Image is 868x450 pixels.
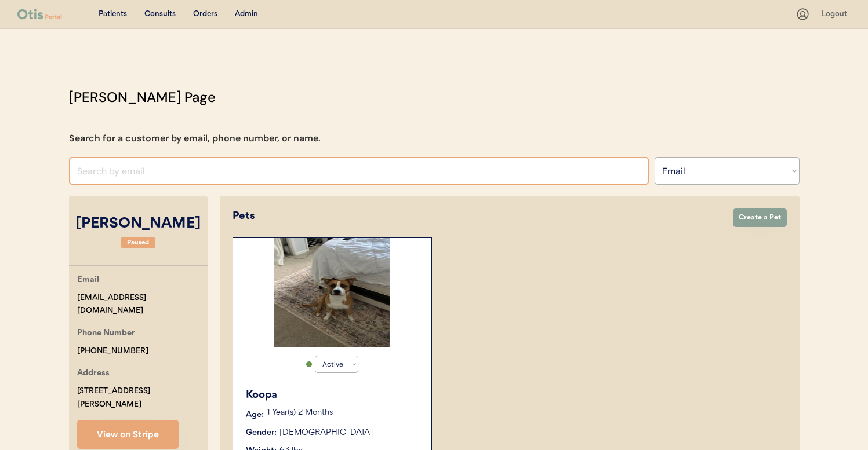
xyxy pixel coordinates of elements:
div: [PERSON_NAME] Page [69,87,216,108]
div: Orders [193,9,217,20]
div: Phone Number [77,327,135,341]
u: Admin [235,10,258,18]
img: image.jpg [274,238,390,347]
div: [EMAIL_ADDRESS][DOMAIN_NAME] [77,291,208,318]
div: Search for a customer by email, phone number, or name. [69,131,321,145]
p: 1 Year(s) 2 Months [267,409,420,417]
div: [PHONE_NUMBER] [77,345,148,358]
div: [PERSON_NAME] [69,213,208,235]
div: Patients [99,9,127,20]
div: Koopa [246,387,420,403]
button: View on Stripe [77,420,179,449]
div: Address [77,367,110,381]
div: Gender: [246,427,277,439]
div: Consults [144,9,176,20]
button: Create a Pet [733,208,787,227]
div: [DEMOGRAPHIC_DATA] [279,427,373,439]
div: Pets [233,208,721,224]
div: Logout [822,9,851,20]
div: Email [77,273,99,288]
div: Age: [246,409,264,421]
div: [STREET_ADDRESS][PERSON_NAME] [77,385,208,411]
input: Search by email [69,157,649,185]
